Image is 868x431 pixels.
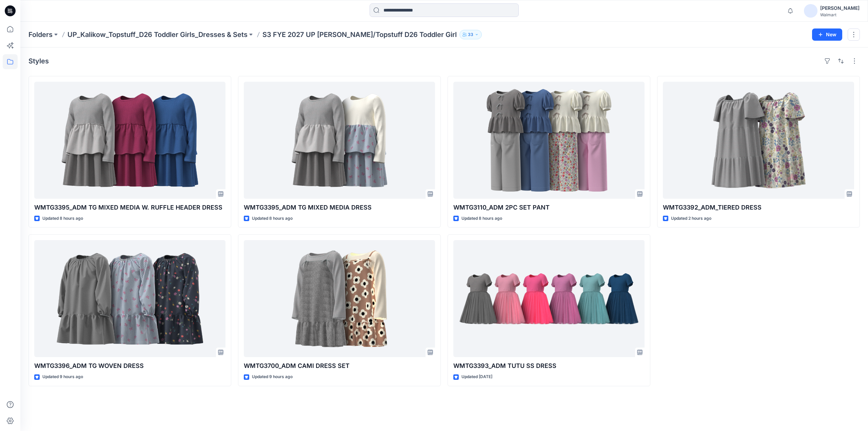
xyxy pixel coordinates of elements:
p: S3 FYE 2027 UP [PERSON_NAME]/Topstuff D26 Toddler Girl [262,30,457,39]
a: Folders [28,30,53,39]
p: Updated 8 hours ago [42,215,83,222]
p: Updated 2 hours ago [671,215,711,222]
p: WMTG3392_ADM_TIERED DRESS [663,203,854,212]
p: 33 [468,31,473,38]
p: WMTG3393_ADM TUTU SS DRESS [453,361,645,371]
p: WMTG3700_ADM CAMI DRESS SET [244,361,435,371]
a: WMTG3393_ADM TUTU SS DRESS [453,240,645,357]
a: WMTG3395_ADM TG MIXED MEDIA W. RUFFLE HEADER DRESS [34,82,225,199]
p: Updated 9 hours ago [42,373,83,380]
p: Updated 9 hours ago [252,373,293,380]
a: WMTG3110_ADM 2PC SET PANT [453,82,645,199]
a: WMTG3395_ADM TG MIXED MEDIA DRESS [244,82,435,199]
button: 33 [459,30,482,39]
a: WMTG3396_ADM TG WOVEN DRESS [34,240,225,357]
h4: Styles [28,57,49,65]
a: UP_Kalikow_Topstuff_D26 Toddler Girls_Dresses & Sets [67,30,248,39]
a: WMTG3392_ADM_TIERED DRESS [663,82,854,199]
p: WMTG3395_ADM TG MIXED MEDIA W. RUFFLE HEADER DRESS [34,203,225,212]
div: Walmart [820,12,860,17]
p: WMTG3110_ADM 2PC SET PANT [453,203,645,212]
p: Updated [DATE] [461,373,492,380]
p: WMTG3395_ADM TG MIXED MEDIA DRESS [244,203,435,212]
div: [PERSON_NAME] [820,4,860,12]
a: WMTG3700_ADM CAMI DRESS SET [244,240,435,357]
button: New [812,28,842,41]
img: avatar [804,4,817,18]
p: Updated 8 hours ago [252,215,293,222]
p: WMTG3396_ADM TG WOVEN DRESS [34,361,225,371]
p: Updated 8 hours ago [461,215,502,222]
